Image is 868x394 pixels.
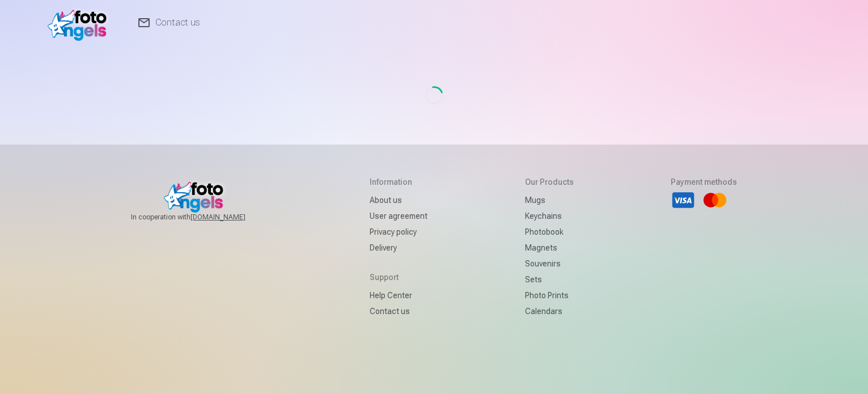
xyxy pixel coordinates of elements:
a: Mugs [525,192,574,208]
h5: Payment methods [671,176,737,188]
a: User agreement [370,208,427,224]
a: Photo prints [525,287,574,303]
a: Magnets [525,240,574,256]
li: Mastercard [702,188,727,213]
a: About us [370,192,427,208]
img: /v1 [48,5,113,41]
a: Delivery [370,240,427,256]
span: In cooperation with [131,213,273,222]
a: Contact us [370,303,427,319]
h5: Support [370,272,427,283]
a: Sets [525,272,574,287]
a: Souvenirs [525,256,574,272]
li: Visa [671,188,696,213]
a: Keychains [525,208,574,224]
a: Help Center [370,287,427,303]
h5: Our products [525,176,574,188]
a: Calendars [525,303,574,319]
h5: Information [370,176,427,188]
a: Privacy policy [370,224,427,240]
a: [DOMAIN_NAME] [190,213,273,222]
a: Photobook [525,224,574,240]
